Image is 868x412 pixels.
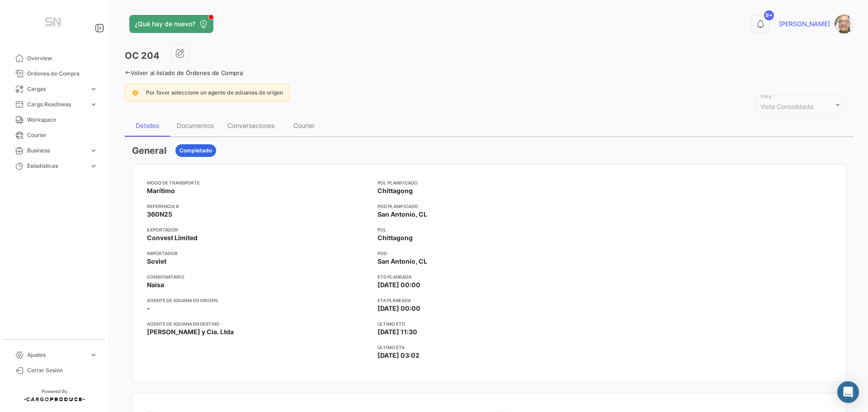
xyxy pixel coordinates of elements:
span: ¿Qué hay de nuevo? [135,19,195,28]
div: Abrir Intercom Messenger [837,381,859,403]
span: Cargas [27,85,86,93]
div: Courier [293,122,315,129]
app-card-info-title: ETA planeada [377,297,601,304]
span: [DATE] 03:02 [377,351,420,360]
span: Overview [27,54,98,62]
span: [DATE] 00:00 [377,304,420,313]
span: Soviet [147,257,166,266]
a: Overview [7,51,101,66]
a: Volver al listado de Órdenes de Compra [125,69,243,76]
h3: General [132,144,166,157]
span: Workspace [27,116,98,124]
span: 360N25 [147,210,172,219]
span: Business [27,147,86,155]
span: [PERSON_NAME] y Cia. Ltda [147,327,234,336]
span: - [147,304,150,313]
span: Completado [179,147,212,155]
span: expand_more [90,351,98,359]
mat-select-trigger: Vista Consolidada [760,103,813,110]
span: Chittagong [377,233,413,242]
span: Naisa [147,280,164,289]
app-card-info-title: Modo de Transporte [147,179,370,186]
a: Workspace [7,112,101,128]
span: Estadísticas [27,162,86,170]
span: expand_more [90,162,98,170]
app-card-info-title: Último ETD [377,320,601,327]
span: Convest Limited [147,233,198,242]
h3: OC 204 [125,49,160,62]
app-card-info-title: Consignatario [147,273,370,280]
span: Cargo Readiness [27,100,86,109]
app-card-info-title: POD [377,250,601,257]
span: expand_more [90,147,98,155]
span: [DATE] 00:00 [377,280,420,289]
img: Manufactura+Logo.png [32,11,77,36]
app-card-info-title: POD Planificado [377,203,601,210]
app-card-info-title: ETD planeada [377,273,601,280]
app-card-info-title: Referencia # [147,203,370,210]
app-card-info-title: Importador [147,250,370,257]
span: San Antonio, CL [377,210,427,219]
img: Captura.PNG [835,14,854,33]
div: Conversaciones [227,122,274,129]
span: Por favor seleccione un agente de aduanas de origen [146,89,283,96]
span: expand_more [90,85,98,93]
span: [PERSON_NAME] [779,19,830,28]
span: Ajustes [27,351,86,359]
a: Courier [7,128,101,143]
span: Courier [27,131,98,139]
app-card-info-title: Exportador [147,226,370,233]
div: Detalles [136,122,159,129]
span: Cerrar Sesión [27,366,98,374]
span: Órdenes de Compra [27,70,98,78]
app-card-info-title: Agente de Aduana en Destino [147,320,370,327]
app-card-info-title: POL Planificado [377,179,601,186]
button: ¿Qué hay de nuevo? [129,15,213,33]
span: [DATE] 11:30 [377,327,417,336]
span: San Antonio, CL [377,257,427,266]
a: Órdenes de Compra [7,66,101,81]
app-card-info-title: Último ETA [377,344,601,351]
span: expand_more [90,100,98,109]
app-card-info-title: Agente de Aduana en Origen [147,297,370,304]
app-card-info-title: POL [377,226,601,233]
span: Chittagong [377,186,413,195]
div: Documentos [177,122,214,129]
span: Marítimo [147,186,175,195]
